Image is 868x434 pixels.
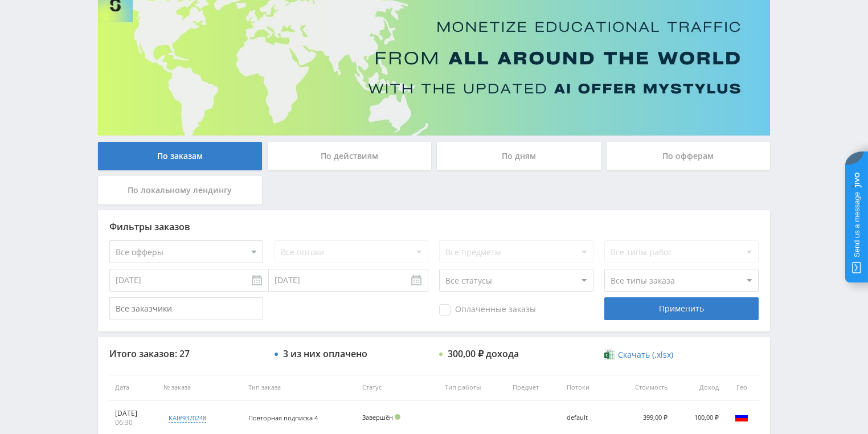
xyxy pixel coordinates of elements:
[604,297,758,320] div: Применить
[604,349,614,360] img: xlsx
[448,349,519,359] div: 300,00 ₽ дохода
[98,142,262,170] div: По заказам
[604,349,673,361] a: Скачать (.xlsx)
[248,413,318,422] span: Повторная подписка 4
[98,176,262,204] div: По локальному лендингу
[109,297,263,320] input: Все заказчики
[268,142,432,170] div: По действиям
[735,410,748,424] img: rus.png
[437,142,601,170] div: По дням
[115,418,152,427] div: 06:30
[673,375,725,400] th: Доход
[724,375,759,400] th: Гео
[610,375,673,400] th: Стоимость
[283,349,367,359] div: 3 из них оплачено
[243,375,357,400] th: Тип заказа
[567,414,604,421] div: default
[109,349,263,359] div: Итого заказов: 27
[169,413,206,423] div: kai#9370248
[395,414,400,420] span: Подтвержден
[439,304,536,316] span: Оплаченные заказы
[561,375,610,400] th: Потоки
[109,222,759,232] div: Фильтры заказов
[607,142,771,170] div: По офферам
[357,375,439,400] th: Статус
[507,375,561,400] th: Предмет
[618,350,673,359] span: Скачать (.xlsx)
[109,375,158,400] th: Дата
[439,375,507,400] th: Тип работы
[362,413,393,421] span: Завершён
[115,409,152,418] div: [DATE]
[158,375,243,400] th: № заказа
